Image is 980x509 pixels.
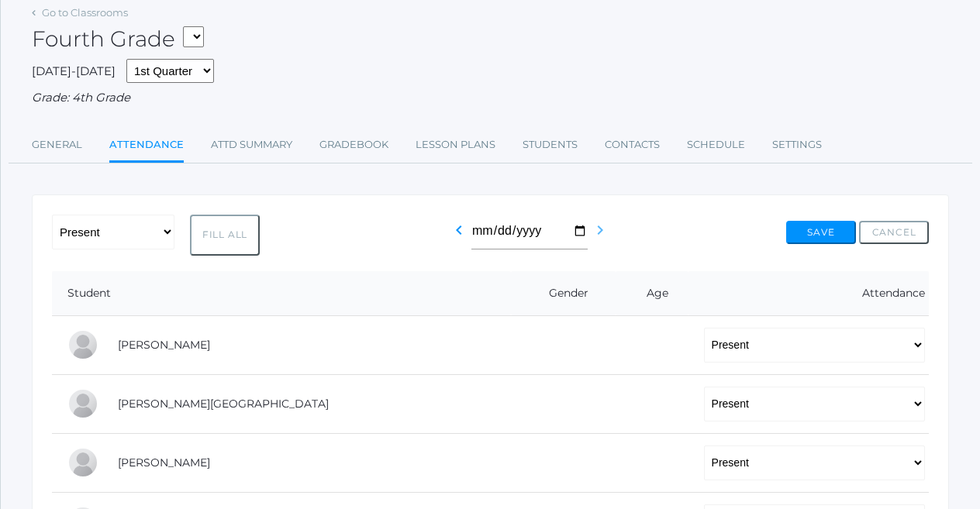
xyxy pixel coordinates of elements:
a: Gradebook [319,129,388,160]
a: Contacts [605,129,660,160]
a: Settings [772,129,822,160]
button: Cancel [859,221,929,244]
th: Gender [511,271,616,316]
a: Attendance [109,129,184,163]
div: Grade: 4th Grade [32,89,949,107]
a: [PERSON_NAME][GEOGRAPHIC_DATA] [118,397,329,411]
a: chevron_right [591,228,609,242]
th: Attendance [688,271,929,316]
a: Go to Classrooms [42,6,128,19]
div: Abrielle Hazen [67,447,98,478]
a: Students [523,129,578,160]
i: chevron_left [450,221,468,239]
a: [PERSON_NAME] [118,338,210,352]
a: Lesson Plans [416,129,495,160]
th: Student [52,271,511,316]
i: chevron_right [591,221,609,239]
th: Age [616,271,688,316]
a: General [32,129,82,160]
a: chevron_left [450,228,468,242]
span: [DATE]-[DATE] [32,64,116,78]
h2: Fourth Grade [32,27,204,51]
a: Schedule [687,129,745,160]
div: Lincoln Farnes [67,388,98,419]
a: [PERSON_NAME] [118,456,210,469]
div: Emilia Diedrich [67,329,98,360]
button: Fill All [190,215,260,256]
a: Attd Summary [211,129,292,160]
button: Save [786,221,856,244]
